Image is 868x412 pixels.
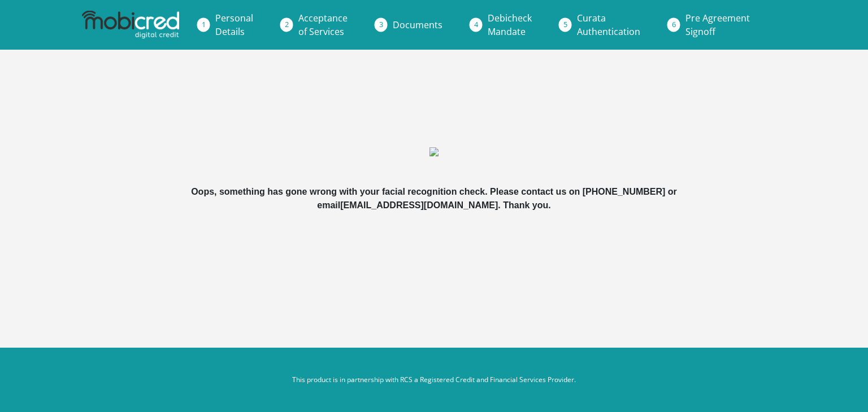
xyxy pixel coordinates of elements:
span: Acceptance of Services [298,12,348,38]
span: Curata Authentication [577,12,640,38]
img: mobicred logo [82,11,179,39]
span: Debicheck Mandate [488,12,532,38]
a: Documents [384,14,452,36]
img: rocket-down.png [429,147,439,156]
span: Documents [393,19,442,31]
a: PersonalDetails [206,7,262,43]
a: CurataAuthentication [568,7,649,43]
span: Personal Details [215,12,253,38]
a: DebicheckMandate [479,7,541,43]
a: Pre AgreementSignoff [676,7,759,43]
p: This product is in partnership with RCS a Registered Credit and Financial Services Provider. [120,375,748,385]
b: Oops, something has gone wrong with your facial recognition check. Please contact us on [PHONE_NU... [191,187,677,210]
a: Acceptanceof Services [289,7,357,43]
span: Pre Agreement Signoff [685,12,750,38]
